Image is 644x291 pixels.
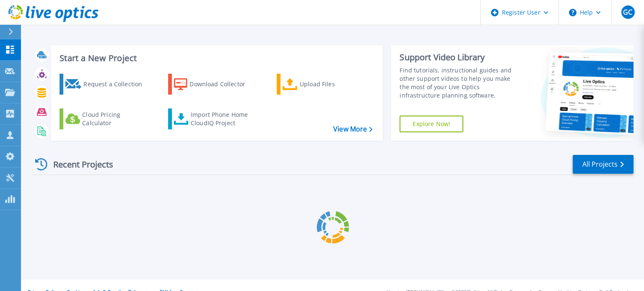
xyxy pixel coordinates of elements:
[82,111,149,127] div: Cloud Pricing Calculator
[277,74,370,95] a: Upload Files
[168,74,262,95] a: Download Collector
[191,111,256,127] div: Import Phone Home CloudIQ Project
[83,76,151,93] div: Request a Collection
[60,108,153,129] a: Cloud Pricing Calculator
[400,66,521,100] div: Find tutorials, instructional guides and other support videos to help you make the most of your L...
[32,154,125,175] div: Recent Projects
[623,9,632,15] span: GC
[400,116,463,132] a: Explore Now!
[300,76,367,93] div: Upload Files
[400,52,521,63] div: Support Video Library
[60,74,153,95] a: Request a Collection
[60,54,372,63] h3: Start a New Project
[333,125,372,133] a: View More
[573,155,634,174] a: All Projects
[190,76,257,93] div: Download Collector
